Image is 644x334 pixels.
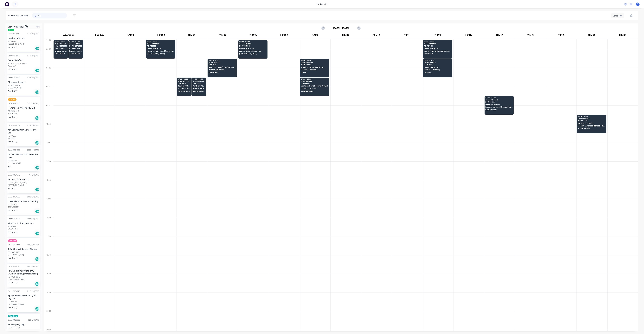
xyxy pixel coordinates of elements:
span: Req. [8,165,11,168]
div: Del [35,257,39,261]
div: GCMR Project Services Pty Ltd [8,247,39,250]
span: PO # J4503 [301,82,328,84]
span: Req. [DATE] [8,46,17,49]
div: FNM 06 [177,33,207,39]
span: ARCHERFIELD [69,53,82,55]
span: 09:30 - 10:30 [578,116,605,117]
span: 05:30 - 06:30 [239,41,266,43]
div: Order # 194408 [8,55,20,57]
span: [PERSON_NAME] Roofing Pty Ltd [209,66,236,68]
span: PO # 94462 [485,101,512,103]
div: PANTEX ROOFING SYSTEMS PTY LTD [8,153,39,159]
span: Order # 194016 [55,43,67,45]
div: Order # 194354 [8,217,20,220]
div: 08:00 [44,85,53,104]
span: Order # 193972 [578,118,605,119]
div: PO #77109 [8,301,17,303]
div: PO #93651 [8,40,17,43]
span: Req. [DATE] [8,306,17,309]
span: 6:30 am [8,98,16,101]
div: Havendeen Projects Pty Ltd [8,106,39,109]
div: Dowbury Pty Ltd [8,37,39,40]
div: 01:08 PM [DATE] [27,76,39,79]
div: PO #290191 B [8,110,19,112]
div: PO #337-12286 [8,251,20,254]
div: 07:00 [44,66,53,85]
span: Order # 194267 [239,43,266,45]
div: CABOOLTURE [8,228,39,230]
span: Dowbury Pty Ltd [424,66,451,68]
div: Order # 194378 [8,149,20,151]
span: PO # DQ572028 [69,45,82,47]
div: FNM 10 [299,33,330,39]
span: Delivery backlog [8,25,23,28]
div: Queensland Industrial Cladding [8,200,39,203]
span: PO # 104095 [578,120,605,122]
div: Del [35,209,39,214]
div: 21:00 [44,328,53,331]
div: AM Construction Services Pty Ltd [8,128,39,134]
span: Req. [DATE] [8,257,17,259]
span: Req. [DATE] [8,209,17,212]
img: Factory [5,2,9,6]
span: PO # 96508 [147,45,174,47]
div: BALLINA [8,137,39,140]
div: Del [35,116,39,120]
span: [STREET_ADDRESS] [424,69,451,71]
span: Order # 193256 [192,80,205,82]
span: Dowbury Pty Ltd [147,48,174,49]
span: ACA Store [8,315,18,317]
div: 17:00 [44,253,53,272]
div: FNM 13 [361,33,392,39]
span: 07:30 - 08:30 [178,78,190,80]
span: [STREET_ADDRESS] (TRI) [178,88,190,89]
div: PO #ROTHCOTE [8,276,20,278]
span: WOOLOONGABBA [192,90,205,92]
span: [STREET_ADDRESS][PERSON_NAME] (STORE) [55,50,67,52]
span: ROSEMOUNT [209,72,236,73]
div: 06:00 [44,48,53,66]
div: TOOWOOMBA [8,206,39,208]
div: Bluescope Lysaght [8,323,39,326]
div: FNM 19 [546,33,576,39]
button: Vehicle [611,13,624,18]
div: Order # 194376 [8,174,20,176]
input: Search for orders [38,13,67,18]
span: [STREET_ADDRESS] [301,88,328,89]
span: Dowbury Pty Ltd [192,85,205,87]
div: Order # 194351 [8,243,20,246]
div: BIGGERA WATERS [8,87,39,89]
div: FNM 17 [484,33,515,39]
div: RDC Collective Pty Ltd T/AS [PERSON_NAME] Metal Roofing [8,269,39,275]
div: 11:14 AM [DATE] [27,174,39,176]
span: PO # 0516 [209,64,236,66]
span: Order # 194441 [424,62,451,63]
span: Req. [DATE] [8,90,17,92]
span: Order # 194337 [209,62,236,63]
span: Bluescope Lysaght [69,48,82,49]
div: [GEOGRAPHIC_DATA] [8,254,39,256]
div: FNM 07 [207,33,238,39]
div: Del [35,231,39,235]
div: Order # 194346 [8,265,20,268]
div: PO #32634 [8,203,17,206]
span: Req. [DATE] [8,282,17,284]
span: Order # 193281 [178,80,190,82]
div: ALDERLEY [8,65,39,67]
div: [GEOGRAPHIC_DATA] [8,43,39,45]
div: Vehicle [613,14,621,17]
div: 01:10 PM [DATE] [27,55,39,57]
div: Order # 194412 [8,33,20,35]
div: Del [35,166,39,170]
div: Del [35,307,39,311]
span: PO # DQ572078 [55,45,67,47]
div: 12:00 [44,160,53,178]
div: FNM 03 [146,33,176,39]
div: 13:00 [44,178,53,197]
span: PO # 97385 [424,64,451,66]
div: 09:09 AM [DATE] [27,196,39,198]
div: PO #41 [PERSON_NAME] [8,181,27,184]
span: 06:30 - 07:30 [301,60,328,61]
span: F1 [637,3,639,5]
span: Order # 194402 [147,43,174,45]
